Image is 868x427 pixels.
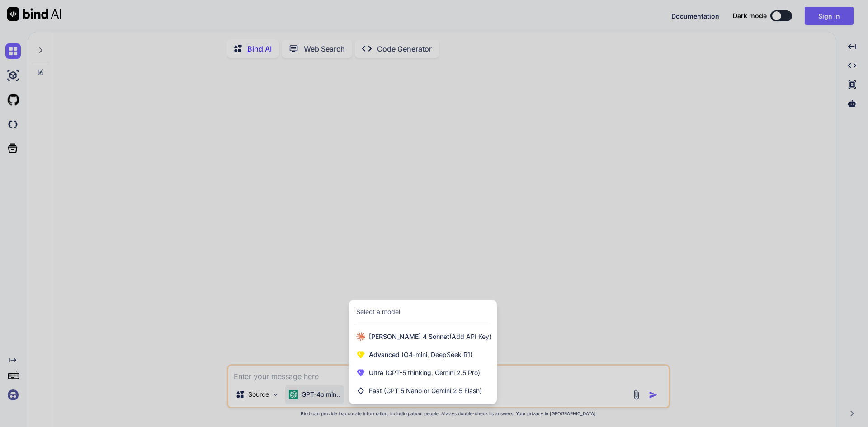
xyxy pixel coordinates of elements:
[449,333,491,340] span: (Add API Key)
[369,386,482,395] span: Fast
[369,368,480,377] span: Ultra
[369,332,491,341] span: [PERSON_NAME] 4 Sonnet
[383,369,480,376] span: (GPT-5 thinking, Gemini 2.5 Pro)
[356,307,400,316] div: Select a model
[369,350,472,359] span: Advanced
[400,351,472,358] span: (O4-mini, DeepSeek R1)
[384,387,482,394] span: (GPT 5 Nano or Gemini 2.5 Flash)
